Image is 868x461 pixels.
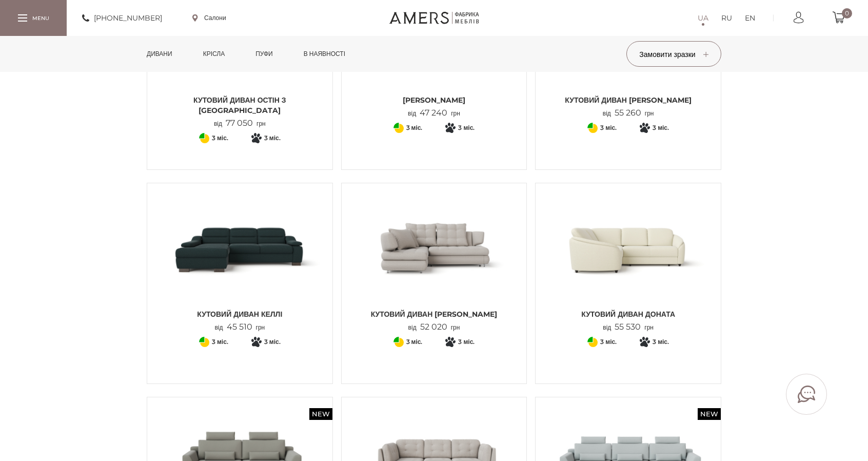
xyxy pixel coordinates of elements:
[639,50,708,59] span: Замовити зразки
[611,322,644,332] span: 55 530
[82,12,162,24] a: [PHONE_NUMBER]
[543,309,713,319] span: Кутовий диван ДОНАТА
[721,12,732,24] a: RU
[416,108,451,118] span: 47 240
[603,322,654,332] p: від грн
[264,132,281,144] span: 3 міс.
[212,132,228,144] span: 3 міс.
[543,191,713,332] a: Кутовий диван ДОНАТА Кутовий диван ДОНАТА Кутовий диван ДОНАТА від55 530грн
[214,119,266,128] p: від грн
[222,118,257,128] span: 77 050
[309,408,332,420] span: New
[214,322,265,332] p: від грн
[417,322,451,332] span: 52 020
[698,12,708,24] a: UA
[296,36,353,72] a: в наявності
[600,122,617,134] span: 3 міс.
[698,408,721,420] span: New
[603,108,654,118] p: від грн
[155,95,325,116] span: Кутовий диван ОСТІН з [GEOGRAPHIC_DATA]
[248,36,281,72] a: Пуфи
[543,95,713,105] span: Кутовий диван [PERSON_NAME]
[745,12,755,24] a: EN
[406,336,423,348] span: 3 міс.
[653,122,669,134] span: 3 міс.
[600,336,617,348] span: 3 міс.
[264,336,281,348] span: 3 міс.
[212,336,228,348] span: 3 міс.
[139,36,180,72] a: Дивани
[458,336,475,348] span: 3 міс.
[349,95,519,105] span: [PERSON_NAME]
[611,108,645,118] span: 55 260
[223,322,256,332] span: 45 510
[408,322,460,332] p: від грн
[155,191,325,332] a: Кутовий диван КЕЛЛІ Кутовий диван КЕЛЛІ Кутовий диван КЕЛЛІ від45 510грн
[349,191,519,332] a: Кутовий диван Ніколь Кутовий диван Ніколь Кутовий диван [PERSON_NAME] від52 020грн
[192,13,226,23] a: Салони
[195,36,232,72] a: Крісла
[155,309,325,319] span: Кутовий диван КЕЛЛІ
[842,8,852,18] span: 0
[653,336,669,348] span: 3 міс.
[458,122,475,134] span: 3 міс.
[349,309,519,319] span: Кутовий диван [PERSON_NAME]
[626,41,721,67] button: Замовити зразки
[408,108,460,118] p: від грн
[406,122,423,134] span: 3 міс.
